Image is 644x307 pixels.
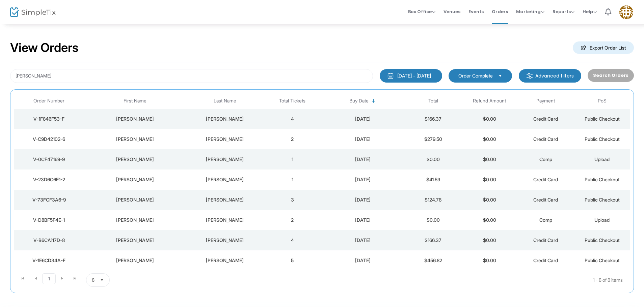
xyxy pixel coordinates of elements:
span: Credit Card [533,257,558,263]
span: 8 [92,277,95,283]
span: Public Checkout [585,257,620,263]
div: Tyson [187,136,263,143]
span: First Name [124,98,146,104]
td: $41.59 [405,170,461,190]
td: $456.82 [405,250,461,271]
button: Select [495,72,505,80]
button: [DATE] - [DATE] [380,69,442,83]
div: Wiegel [187,217,263,223]
th: Total Tickets [264,93,321,109]
th: Total [405,93,461,109]
kendo-pager-info: 1 - 8 of 8 items [177,273,623,287]
span: Last Name [214,98,236,104]
div: V-73FCF3A6-9 [16,196,82,203]
div: 9/16/2025 [322,156,403,163]
div: V-D8BF5F4E-1 [16,217,82,223]
span: Reports [553,8,574,15]
div: Data table [14,93,630,271]
span: Public Checkout [585,177,620,182]
span: Order Complete [458,72,493,79]
td: $0.00 [405,149,461,170]
span: Credit Card [533,177,558,182]
th: Refund Amount [461,93,518,109]
div: 9/13/2025 [322,176,403,183]
div: Nicole [86,136,184,143]
span: Help [583,8,597,15]
div: Kinzle [187,257,263,264]
span: Venues [444,3,460,20]
td: 4 [264,230,321,250]
div: Coriano [187,176,263,183]
td: $0.00 [461,129,518,149]
span: Upload [594,156,610,162]
input: Search by name, email, phone, order number, ip address, or last 4 digits of card [10,69,373,83]
div: V-1E6CD34A-F [16,257,82,264]
img: monthly [387,72,394,79]
span: Upload [594,217,610,223]
div: 9/19/2025 [322,116,403,122]
div: Tyson [86,217,184,223]
td: 2 [264,210,321,230]
span: Marketing [516,8,544,15]
m-button: Export Order List [573,41,634,54]
span: PoS [598,98,607,104]
td: $166.37 [405,230,461,250]
div: Ames [187,237,263,244]
td: $0.00 [405,210,461,230]
span: Payment [536,98,555,104]
div: 9/18/2025 [322,136,403,143]
td: 1 [264,149,321,170]
span: Public Checkout [585,136,620,142]
td: $0.00 [461,109,518,129]
span: Public Checkout [585,197,620,203]
td: 4 [264,109,321,129]
span: Credit Card [533,116,558,122]
td: $0.00 [461,149,518,170]
span: Public Checkout [585,116,620,122]
div: 7/24/2025 [322,257,403,264]
div: 9/12/2025 [322,217,403,223]
span: Sortable [371,98,376,104]
div: V-23D6C6E1-2 [16,176,82,183]
div: Tyson [86,156,184,163]
span: Orders [492,3,508,20]
span: Credit Card [533,237,558,243]
td: $279.50 [405,129,461,149]
div: V-C9D42102-6 [16,136,82,143]
div: 9/5/2025 [322,237,403,244]
td: 5 [264,250,321,271]
div: Wiegel [187,196,263,203]
div: Tyson [86,196,184,203]
div: Tyson [187,116,263,122]
td: 2 [264,129,321,149]
img: filter [526,72,533,79]
h2: View Orders [10,40,79,55]
div: Trotter [187,156,263,163]
span: Events [468,3,484,20]
td: $0.00 [461,170,518,190]
td: 3 [264,190,321,210]
div: Nicole [86,116,184,122]
div: [DATE] - [DATE] [397,72,431,79]
td: 1 [264,170,321,190]
span: Buy Date [349,98,369,104]
td: $0.00 [461,250,518,271]
td: $166.37 [405,109,461,129]
div: Tyson [86,176,184,183]
td: $0.00 [461,230,518,250]
div: 9/12/2025 [322,196,403,203]
span: Order Number [33,98,64,104]
div: Tyson [86,237,184,244]
m-button: Advanced filters [519,69,581,83]
span: Page 1 [42,273,56,284]
span: Box Office [408,8,435,15]
span: Credit Card [533,136,558,142]
div: V-1F846F53-F [16,116,82,122]
td: $0.00 [461,190,518,210]
td: $0.00 [461,210,518,230]
div: V-0CF47169-9 [16,156,82,163]
span: Comp [539,156,552,162]
span: Public Checkout [585,237,620,243]
button: Select [97,274,107,286]
span: Credit Card [533,197,558,203]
